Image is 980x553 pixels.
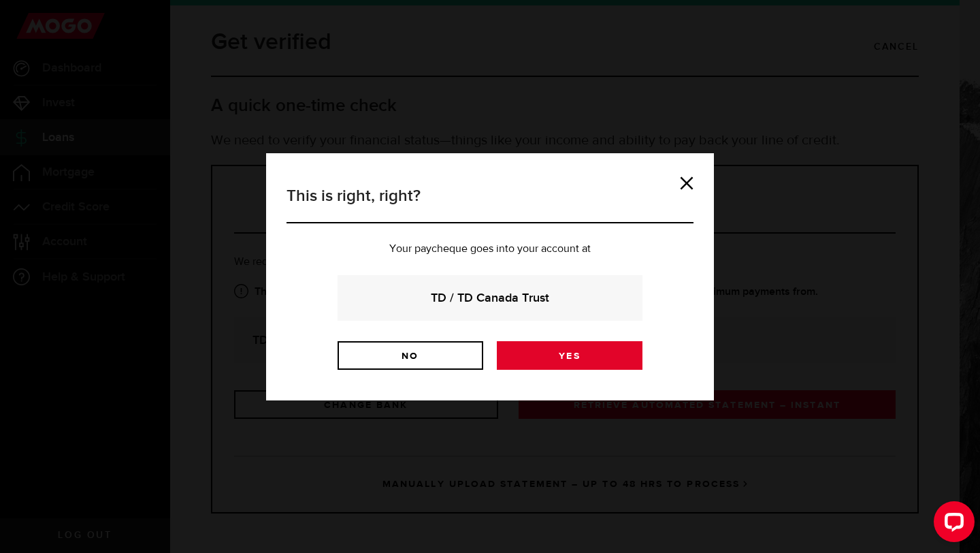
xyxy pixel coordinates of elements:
[356,289,624,307] strong: TD / TD Canada Trust
[287,184,693,223] h3: This is right, right?
[923,496,980,553] iframe: LiveChat chat widget
[497,341,642,370] a: Yes
[287,244,693,255] p: Your paycheque goes into your account at
[338,341,483,370] a: No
